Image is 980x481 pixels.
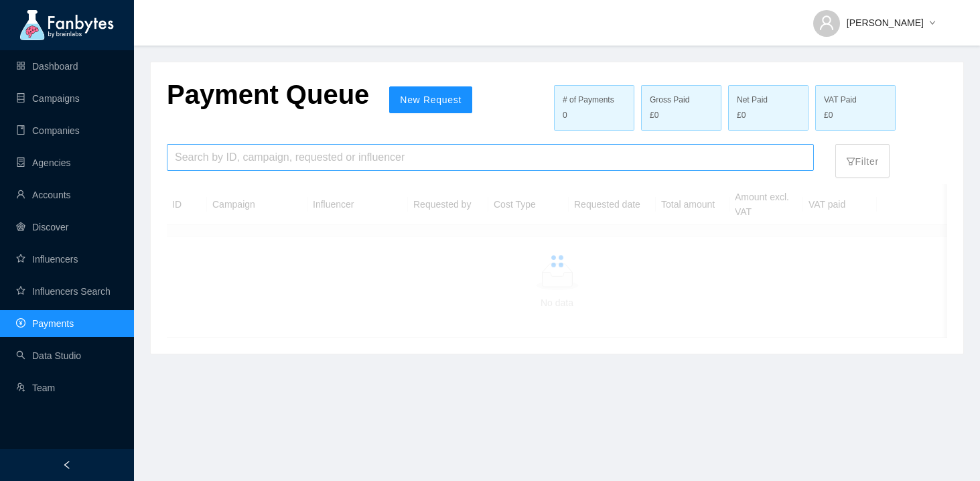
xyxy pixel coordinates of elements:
[846,147,879,169] p: Filter
[650,109,658,122] span: £0
[16,125,80,136] a: bookCompanies
[819,15,835,31] span: user
[16,318,74,329] a: pay-circlePayments
[563,111,567,120] span: 0
[650,94,713,107] div: Gross Paid
[16,61,78,72] a: appstoreDashboard
[824,94,887,107] div: VAT Paid
[847,15,924,30] span: [PERSON_NAME]
[846,157,855,166] span: filter
[16,286,111,297] a: starInfluencers Search
[16,350,81,361] a: searchData Studio
[62,460,72,470] span: left
[167,78,369,111] p: Payment Queue
[400,94,462,105] span: New Request
[563,94,626,107] div: # of Payments
[835,144,890,178] button: filterFilter
[737,94,800,107] div: Net Paid
[16,222,68,232] a: radar-chartDiscover
[16,383,55,393] a: usergroup-addTeam
[16,93,80,104] a: databaseCampaigns
[16,157,71,168] a: containerAgencies
[16,190,71,200] a: userAccounts
[824,109,833,122] span: £0
[802,7,947,28] button: [PERSON_NAME]down
[16,254,78,265] a: starInfluencers
[737,109,746,122] span: £0
[389,86,472,113] button: New Request
[929,19,936,27] span: down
